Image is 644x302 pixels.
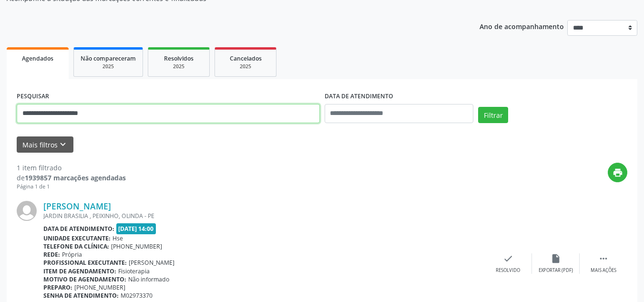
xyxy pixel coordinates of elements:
label: PESQUISAR [17,89,49,104]
img: img [17,201,37,221]
b: Profissional executante: [43,259,127,267]
span: [DATE] 14:00 [116,223,156,234]
button: print [608,163,627,182]
div: 1 item filtrado [17,163,126,173]
i: insert_drive_file [551,253,561,264]
span: Agendados [22,54,53,62]
b: Data de atendimento: [43,225,114,233]
b: Item de agendamento: [43,267,116,275]
b: Unidade executante: [43,234,111,242]
i:  [598,253,609,264]
span: Fisioterapia [118,267,150,275]
div: Resolvido [496,267,520,274]
span: M02973370 [121,292,153,300]
span: Não compareceram [81,54,136,62]
span: Própria [62,250,82,259]
button: Mais filtroskeyboard_arrow_down [17,136,73,153]
button: Filtrar [478,107,508,123]
span: [PERSON_NAME] [129,259,174,267]
div: 2025 [81,63,136,70]
b: Motivo de agendamento: [43,275,126,283]
strong: 1939857 marcações agendadas [25,173,126,182]
span: Cancelados [230,54,262,62]
p: Ano de acompanhamento [480,20,564,32]
label: DATA DE ATENDIMENTO [325,89,393,104]
span: Hse [112,234,123,242]
span: [PHONE_NUMBER] [111,242,162,250]
b: Telefone da clínica: [43,242,109,250]
div: JARDIN BRASILIA , PEIXINHO, OLINDA - PE [43,212,484,220]
div: Mais ações [591,267,616,274]
i: keyboard_arrow_down [58,139,68,150]
div: 2025 [155,63,203,70]
i: check [503,253,513,264]
b: Preparo: [43,283,72,292]
div: Página 1 de 1 [17,183,126,191]
b: Senha de atendimento: [43,292,119,300]
i: print [613,167,623,178]
b: Rede: [43,250,60,259]
div: Exportar (PDF) [539,267,573,274]
span: Não informado [128,275,169,283]
div: 2025 [222,63,269,70]
span: [PHONE_NUMBER] [74,283,125,292]
a: [PERSON_NAME] [43,201,111,211]
span: Resolvidos [164,54,194,62]
div: de [17,173,126,183]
